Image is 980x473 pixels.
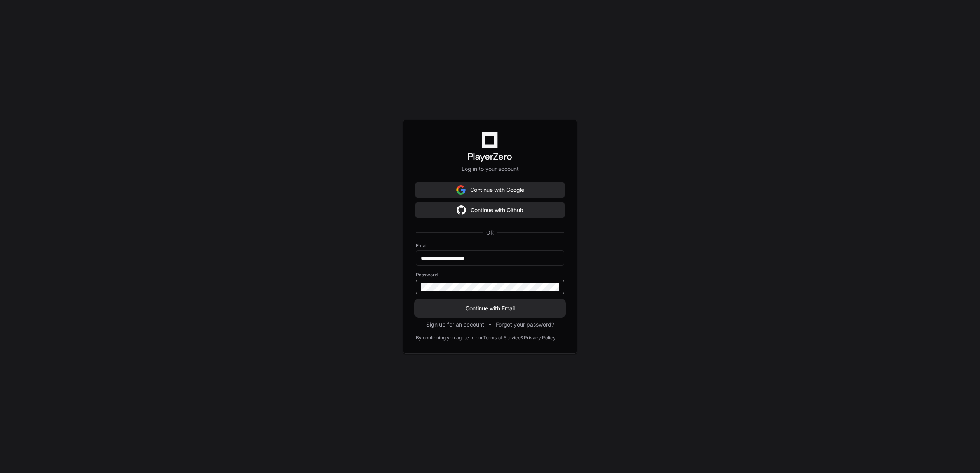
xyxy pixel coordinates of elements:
[456,182,466,198] img: Sign in with google
[416,304,564,312] span: Continue with Email
[524,335,556,341] a: Privacy Policy.
[416,301,564,316] button: Continue with Email
[416,272,564,278] label: Password
[416,335,483,341] div: By continuing you agree to our
[416,165,564,173] p: Log in to your account
[483,335,521,341] a: Terms of Service
[416,202,564,218] button: Continue with Github
[416,182,564,198] button: Continue with Google
[496,321,554,329] button: Forgot your password?
[426,321,484,329] button: Sign up for an account
[483,229,497,237] span: OR
[521,335,524,341] div: &
[457,202,466,218] img: Sign in with google
[416,243,564,249] label: Email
